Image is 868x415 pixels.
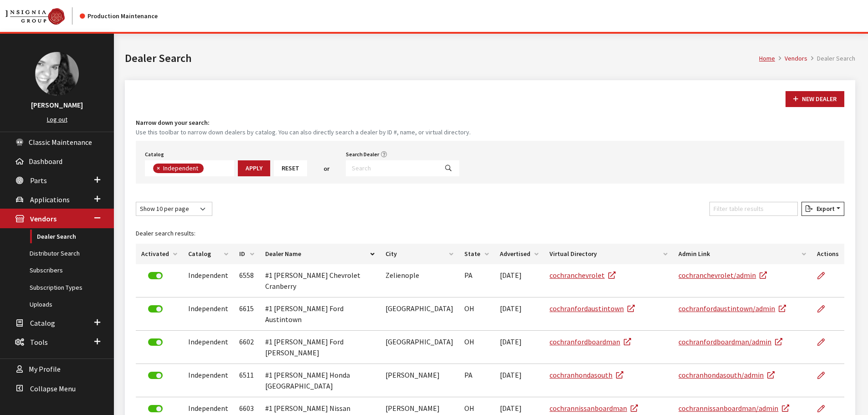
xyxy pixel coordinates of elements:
input: Search [346,160,438,176]
span: My Profile [29,365,61,374]
label: Deactivate Dealer [148,305,163,313]
td: #1 [PERSON_NAME] Ford [PERSON_NAME] [260,331,380,364]
th: Actions [812,244,844,264]
a: cochranhondasouth [550,370,623,379]
th: Activated: activate to sort column ascending [136,244,183,264]
td: PA [459,364,494,397]
label: Deactivate Dealer [148,405,163,412]
td: PA [459,264,494,297]
span: Dashboard [29,157,62,166]
button: Search [437,160,459,176]
td: [PERSON_NAME] [380,364,459,397]
th: Dealer Name: activate to sort column descending [260,244,380,264]
th: Admin Link: activate to sort column ascending [673,244,811,264]
th: State: activate to sort column ascending [459,244,494,264]
li: Vendors [775,54,807,63]
label: Deactivate Dealer [148,272,163,279]
a: cochranfordaustintown/admin [678,304,786,313]
td: [DATE] [494,264,544,297]
td: 6602 [234,331,259,364]
a: Home [759,54,775,62]
button: Reset [274,160,307,176]
td: Independent [183,264,234,297]
button: New Dealer [786,91,844,107]
a: Insignia Group logo [5,7,80,25]
label: Deactivate Dealer [148,338,163,346]
button: Export [801,202,844,216]
span: Independent [162,164,200,172]
a: cochranfordboardman [550,337,631,346]
img: Khrystal Dorton [35,52,79,96]
td: [GEOGRAPHIC_DATA] [380,331,459,364]
h1: Dealer Search [125,50,759,67]
span: Catalog [30,318,55,328]
li: Dealer Search [807,54,855,63]
a: Log out [47,115,67,123]
caption: Dealer search results: [136,223,844,244]
td: [GEOGRAPHIC_DATA] [380,297,459,331]
a: Edit Dealer [817,331,832,354]
small: Use this toolbar to narrow down dealers by catalog. You can also directly search a dealer by ID #... [136,128,844,137]
a: Edit Dealer [817,297,832,320]
td: Independent [183,364,234,397]
span: Collapse Menu [30,384,76,393]
th: ID: activate to sort column ascending [234,244,259,264]
a: cochrannissanboardman/admin [678,404,789,413]
h3: [PERSON_NAME] [9,99,105,110]
button: Apply [238,160,270,176]
span: Applications [30,195,70,204]
td: Independent [183,331,234,364]
li: Independent [153,164,204,173]
td: #1 [PERSON_NAME] Chevrolet Cranberry [260,264,380,297]
td: Independent [183,297,234,331]
th: City: activate to sort column ascending [380,244,459,264]
td: OH [459,331,494,364]
h4: Narrow down your search: [136,118,844,128]
span: or [324,164,329,174]
div: Production Maintenance [80,11,158,21]
a: cochranfordboardman/admin [678,337,782,346]
span: Classic Maintenance [29,138,92,147]
a: Edit Dealer [817,364,832,387]
td: 6558 [234,264,259,297]
td: 6511 [234,364,259,397]
a: cochranfordaustintown [550,304,635,313]
span: Parts [30,176,47,185]
td: [DATE] [494,297,544,331]
td: OH [459,297,494,331]
span: × [157,164,160,172]
textarea: Search [206,165,211,173]
a: cochranhondasouth/admin [678,370,775,379]
span: Tools [30,338,48,347]
td: #1 [PERSON_NAME] Ford Austintown [260,297,380,331]
img: Catalog Maintenance [5,8,65,25]
th: Advertised: activate to sort column ascending [494,244,544,264]
input: Filter table results [709,202,798,216]
label: Catalog [145,150,164,159]
a: cochranchevrolet/admin [678,271,767,280]
td: [DATE] [494,364,544,397]
label: Search Dealer [346,150,379,159]
span: Select [145,160,234,176]
a: cochrannissanboardman [550,404,638,413]
span: Vendors [30,215,56,224]
a: Edit Dealer [817,264,832,287]
td: [DATE] [494,331,544,364]
a: cochranchevrolet [550,271,616,280]
td: #1 [PERSON_NAME] Honda [GEOGRAPHIC_DATA] [260,364,380,397]
td: 6615 [234,297,259,331]
span: Export [813,205,835,213]
td: Zelienople [380,264,459,297]
button: Remove item [153,164,162,173]
label: Deactivate Dealer [148,372,163,379]
th: Catalog: activate to sort column ascending [183,244,234,264]
th: Virtual Directory: activate to sort column ascending [544,244,673,264]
